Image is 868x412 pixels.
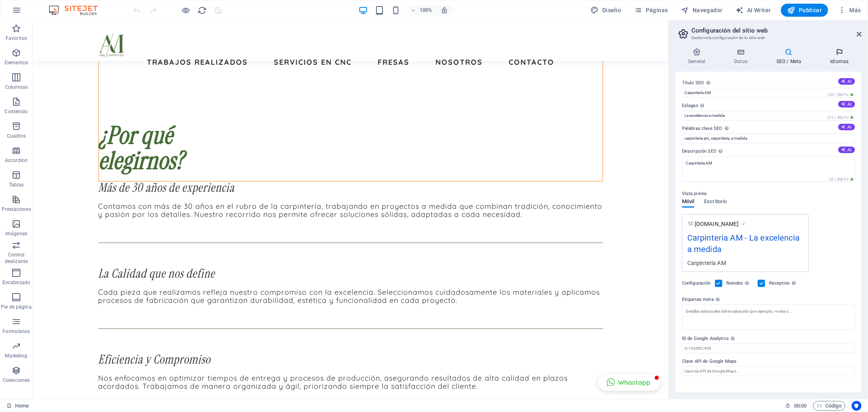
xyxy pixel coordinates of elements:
button: Publicar [781,4,829,17]
label: Descripción SEO [682,147,855,156]
label: Eslogan [682,101,855,111]
span: 95 / 990 Px [828,177,855,182]
span: Código [817,401,842,411]
span: 135 / 580 Px [826,92,855,98]
input: Eslogan... [682,111,855,121]
span: 213 / 580 Px [826,115,855,121]
input: G-1A2B3C456 [682,344,855,353]
a: Haz clic para cancelar la selección y doble clic para abrir páginas [7,401,29,411]
label: Palabras clave SEO [682,124,855,134]
p: Favoritos [6,35,27,42]
p: Formularios [2,328,30,335]
span: 00 00 [794,401,807,411]
p: Pie de página [1,304,31,310]
p: Tablas [9,182,24,188]
button: Navegador [678,4,726,17]
p: Marketing [5,353,27,359]
i: Al redimensionar, ajustar el nivel de zoom automáticamente para ajustarse al dispositivo elegido. [441,7,448,14]
span: Publicar [787,6,822,14]
div: Carpintería AM - La excelencia a medida [687,232,804,259]
p: Elementos [4,59,28,66]
button: 100% [407,5,436,15]
label: Clave API de Google Maps [682,357,855,366]
h4: Idiomas [818,48,861,65]
span: : [800,403,801,409]
span: Escritorio [704,197,727,208]
h6: Tiempo de la sesión [785,401,807,411]
p: Imágenes [5,230,27,237]
button: Título SEO [838,78,855,85]
p: Colecciones [3,377,30,384]
p: Prestaciones [2,206,31,213]
i: Volver a cargar página [198,6,207,15]
button: Whastapp [566,354,628,370]
p: Accordion [5,157,28,164]
button: Código [813,401,845,411]
button: Páginas [631,4,671,17]
label: Noindex [726,278,753,288]
button: Palabras clave SEO [838,124,855,130]
button: AI Writer [732,4,774,17]
h4: Datos [722,48,764,65]
button: Descripción SEO [838,147,855,153]
button: Más [835,4,864,17]
p: Vista previa [682,189,706,199]
p: Encabezado [2,279,30,286]
p: Columnas [5,84,28,90]
span: Más [838,6,861,14]
button: reload [197,5,207,15]
img: logopaafavicon-8y6tCGlq2XvhRg0kEyKlCw-3DR2heIRWXmMjvmIVxKWBw.png [687,221,693,226]
span: Diseño [591,6,621,14]
input: Llave de API de Google Maps... [682,366,855,376]
label: ID de Google Analytics [682,334,855,344]
button: Diseño [588,4,625,17]
h4: General [676,48,722,65]
h4: SEO / Meta [764,48,818,65]
div: Vista previa [682,199,727,214]
label: Receptivo [769,278,798,288]
h2: Configuración del sitio web [691,27,861,34]
label: Título SEO [682,78,855,88]
div: Carpintería AM [687,259,804,267]
span: [DOMAIN_NAME] [695,220,739,228]
p: Contenido [4,108,28,115]
span: Páginas [634,6,668,14]
button: Haz clic para salir del modo de previsualización y seguir editando [181,5,191,15]
img: Editor Logo [47,5,108,15]
label: Etiquetas meta [682,295,855,305]
span: Móvil [682,197,694,208]
button: Eslogan [838,101,855,107]
label: Configuración [682,278,711,288]
span: Navegador [681,6,723,14]
h6: 100% [420,5,433,15]
span: AI Writer [736,6,771,14]
h3: Gestiona la configuración de tu sitio web [691,34,845,42]
button: Usercentrics [852,401,861,411]
p: Cuadros [7,133,26,139]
